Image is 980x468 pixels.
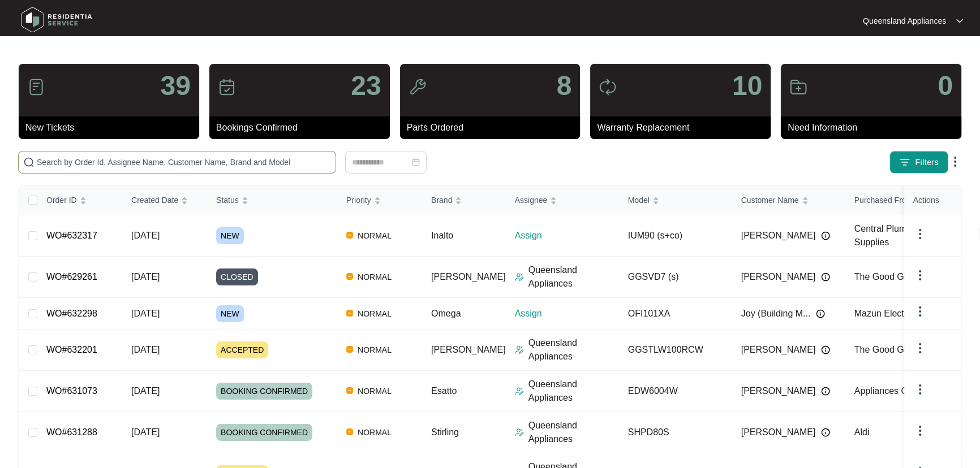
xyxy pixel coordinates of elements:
span: Status [216,194,239,206]
span: [DATE] [131,427,160,437]
span: The Good Guys [854,272,918,281]
a: WO#631288 [46,427,97,437]
span: [DATE] [131,272,160,281]
th: Assignee [506,185,619,215]
p: Need Information [788,121,961,135]
span: Filters [915,157,939,168]
img: dropdown arrow [913,268,927,282]
span: Inalto [431,231,453,240]
img: dropdown arrow [913,305,927,318]
p: Bookings Confirmed [216,121,390,135]
span: NORMAL [353,270,396,284]
img: icon [599,78,617,96]
img: dropdown arrow [956,18,963,24]
span: Assignee [515,194,548,206]
td: IUM90 (s+co) [619,215,732,257]
img: icon [27,78,45,96]
img: search-icon [23,157,35,168]
th: Customer Name [732,185,845,215]
img: icon [409,78,427,96]
p: Queensland Appliances [863,15,946,27]
th: Order ID [37,185,122,215]
p: Assign [515,307,619,320]
span: [PERSON_NAME] [741,343,816,357]
span: The Good Guys [854,345,918,354]
span: Brand [431,194,452,206]
span: CLOSED [216,268,258,285]
p: Parts Ordered [407,121,581,135]
span: NORMAL [353,307,396,320]
img: icon [789,78,807,96]
span: Omega [431,309,461,318]
img: Vercel Logo [346,273,353,280]
span: [PERSON_NAME] [431,272,506,281]
span: NORMAL [353,426,396,439]
img: dropdown arrow [913,227,927,241]
span: [DATE] [131,386,160,396]
a: WO#632298 [46,309,97,318]
th: Status [207,185,337,215]
img: Vercel Logo [346,428,353,435]
td: OFI101XA [619,298,732,330]
img: Vercel Logo [346,232,353,239]
span: NEW [216,227,244,244]
th: Brand [422,185,506,215]
img: Info icon [821,272,830,281]
span: [PERSON_NAME] [431,345,506,354]
span: Central Plumbing Supplies [854,224,924,247]
th: Created Date [122,185,207,215]
input: Search by Order Id, Assignee Name, Customer Name, Brand and Model [37,156,331,168]
span: NORMAL [353,384,396,398]
img: dropdown arrow [913,341,927,355]
p: 8 [557,72,572,99]
p: 0 [938,72,953,99]
a: WO#629261 [46,272,97,281]
span: Order ID [46,194,77,206]
th: Model [619,185,732,215]
span: Customer Name [741,194,799,206]
span: Joy (Building M... [741,307,811,320]
p: Queensland Appliances [528,419,619,446]
img: icon [218,78,236,96]
p: Assign [515,229,619,242]
span: NORMAL [353,343,396,357]
img: Assigner Icon [515,272,524,281]
span: Mazun Electrical [854,309,921,318]
p: 23 [351,72,381,99]
td: GGSTLW100RCW [619,330,732,371]
img: filter icon [899,157,910,168]
img: Info icon [821,428,830,437]
img: Vercel Logo [346,387,353,394]
span: Purchased From [854,194,913,206]
td: EDW6004W [619,371,732,412]
td: GGSVD7 (s) [619,257,732,298]
span: [PERSON_NAME] [741,426,816,439]
img: dropdown arrow [913,424,927,437]
p: Queensland Appliances [528,336,619,363]
span: Appliances Online [854,386,927,396]
span: Esatto [431,386,457,396]
span: [DATE] [131,231,160,240]
img: dropdown arrow [948,155,962,168]
span: Stirling [431,427,459,437]
span: BOOKING CONFIRMED [216,424,312,441]
th: Priority [337,185,422,215]
span: [PERSON_NAME] [741,384,816,398]
p: 39 [160,72,190,99]
img: Info icon [821,387,830,396]
span: Model [628,194,650,206]
span: [DATE] [131,309,160,318]
img: Vercel Logo [346,346,353,353]
td: SHPD80S [619,412,732,453]
span: [PERSON_NAME] [741,270,816,284]
a: WO#631073 [46,386,97,396]
button: filter iconFilters [889,151,948,174]
img: dropdown arrow [913,383,927,396]
span: Priority [346,194,371,206]
span: Created Date [131,194,178,206]
span: ACCEPTED [216,341,268,358]
span: NORMAL [353,229,396,242]
a: WO#632201 [46,345,97,354]
img: Info icon [821,345,830,354]
th: Actions [904,185,961,215]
